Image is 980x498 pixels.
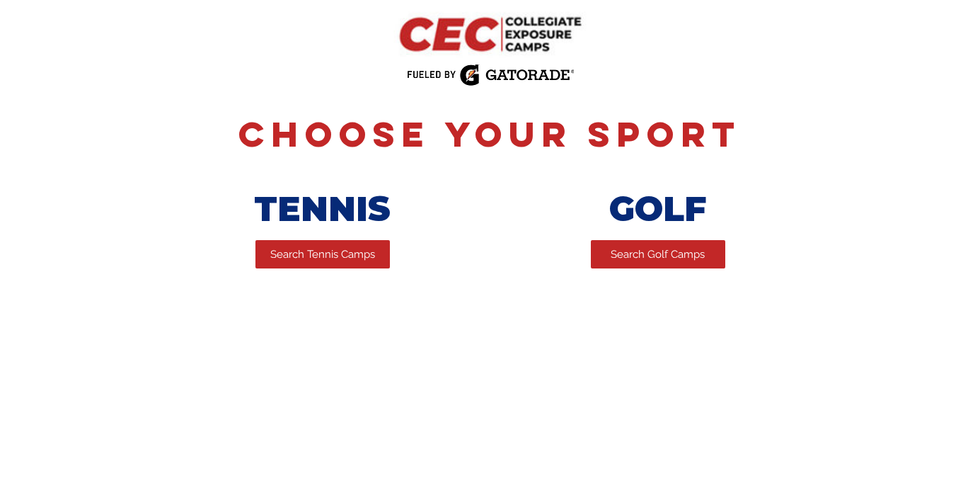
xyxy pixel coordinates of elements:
span: Choose Your Sport [238,112,742,156]
a: Search Golf Camps [591,240,725,268]
a: Search Tennis Camps [255,240,390,268]
img: Fueled by Gatorade.png [406,64,574,86]
span: GOLF [609,188,706,230]
span: Search Golf Camps [611,247,705,262]
span: TENNIS [254,188,391,230]
img: CEC Logo Primary.png [381,6,599,63]
span: Search Tennis Camps [270,247,375,262]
